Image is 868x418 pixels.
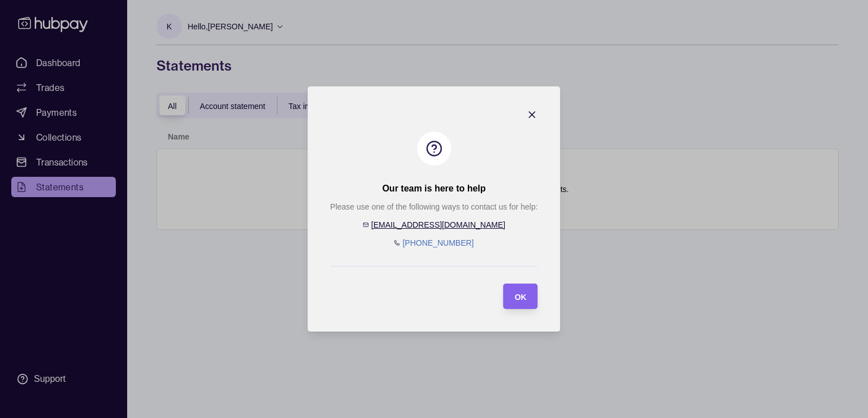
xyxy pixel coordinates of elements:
button: OK [504,284,538,309]
h2: Our team is here to help [382,182,485,195]
a: [EMAIL_ADDRESS][DOMAIN_NAME] [371,220,505,229]
p: Please use one of the following ways to contact us for help: [330,201,537,213]
span: OK [515,293,527,302]
a: [PHONE_NUMBER] [402,238,474,247]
